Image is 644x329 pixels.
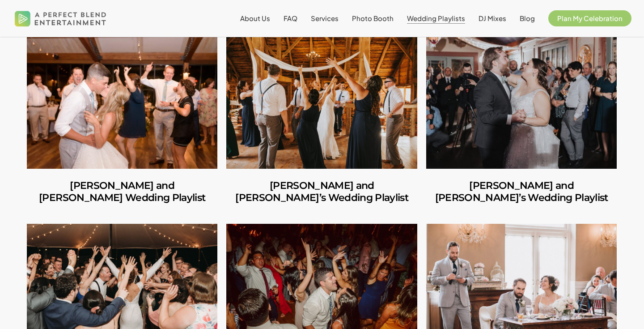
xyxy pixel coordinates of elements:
[520,15,535,22] a: Blog
[226,37,417,169] a: Stephen and Samantha’s Wedding Playlist
[407,14,465,22] span: Wedding Playlists
[226,169,417,215] a: Stephen and Samantha’s Wedding Playlist
[426,37,617,169] a: Nicole and Tim’s Wedding Playlist
[407,15,465,22] a: Wedding Playlists
[520,14,535,22] span: Blog
[557,14,623,22] span: Plan My Celebration
[284,14,297,22] span: FAQ
[352,15,394,22] a: Photo Booth
[284,15,297,22] a: FAQ
[352,14,394,22] span: Photo Booth
[311,15,339,22] a: Services
[426,169,617,215] a: Nicole and Tim’s Wedding Playlist
[311,14,339,22] span: Services
[27,37,217,169] a: Alyssa and Ryan’s Wedding Playlist
[27,169,217,215] a: Alyssa and Ryan’s Wedding Playlist
[240,14,270,22] span: About Us
[548,15,631,22] a: Plan My Celebration
[13,4,109,33] img: A Perfect Blend Entertainment
[479,15,506,22] a: DJ Mixes
[479,14,506,22] span: DJ Mixes
[240,15,270,22] a: About Us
